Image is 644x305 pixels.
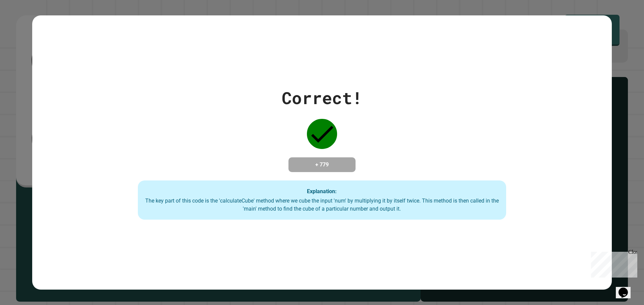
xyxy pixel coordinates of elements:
strong: Explanation: [307,188,337,194]
h4: + 779 [295,161,349,169]
div: The key part of this code is the 'calculateCube' method where we cube the input 'num' by multiply... [145,197,499,213]
iframe: chat widget [588,249,637,278]
div: Chat with us now!Close [3,3,46,43]
iframe: chat widget [616,278,637,298]
div: Correct! [282,85,362,110]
